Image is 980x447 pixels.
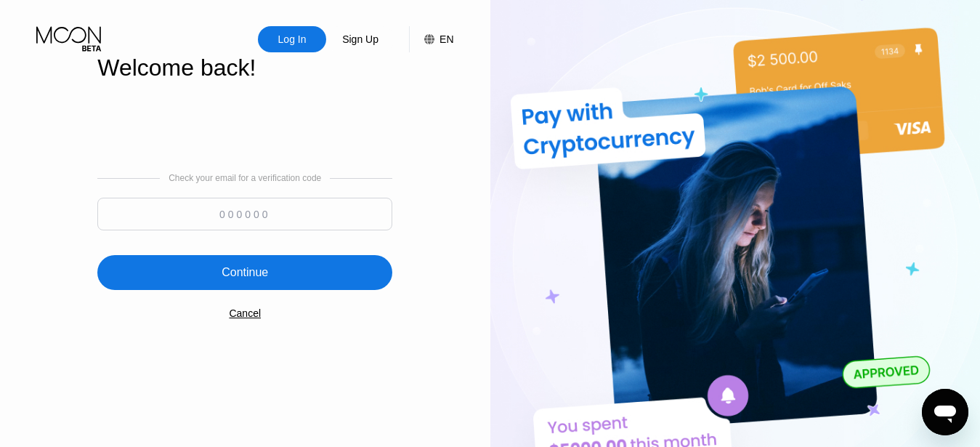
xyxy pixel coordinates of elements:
[277,32,308,47] div: Log In
[409,26,453,52] div: EN
[97,255,392,290] div: Continue
[97,198,392,230] input: 000000
[258,26,326,52] div: Log In
[169,173,321,183] div: Check your email for a verification code
[222,265,268,280] div: Continue
[922,389,968,435] iframe: Button to launch messaging window
[97,55,392,81] div: Welcome back!
[341,32,380,47] div: Sign Up
[326,26,394,52] div: Sign Up
[440,33,453,45] div: EN
[229,307,261,319] div: Cancel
